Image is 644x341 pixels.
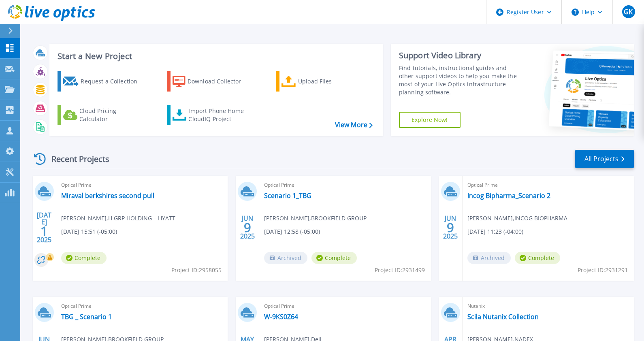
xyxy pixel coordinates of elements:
span: [DATE] 15:51 (-05:00) [61,227,117,236]
span: 9 [447,224,454,231]
span: GK [624,9,633,15]
a: Cloud Pricing Calculator [58,105,148,125]
a: W-9KS0Z64 [264,313,298,321]
span: Optical Prime [61,181,223,190]
span: Optical Prime [467,181,629,190]
h3: Start a New Project [58,52,372,61]
a: Incog Bipharma_Scenario 2 [467,192,550,200]
span: 9 [244,224,251,231]
div: Import Phone Home CloudIQ Project [188,107,252,123]
span: [PERSON_NAME] , BROOKFIELD GROUP [264,214,367,223]
span: Complete [515,252,560,264]
span: Archived [264,252,307,264]
span: [PERSON_NAME] , H GRP HOLDING – HYATT [61,214,175,223]
span: 1 [41,228,48,234]
div: Download Collector [188,73,252,90]
a: Scila Nutanix Collection [467,313,539,321]
span: Optical Prime [264,302,426,311]
a: Miraval berkshires second pull [61,192,154,200]
span: Optical Prime [264,181,426,190]
div: JUN 2025 [443,213,458,242]
span: Archived [467,252,511,264]
div: Recent Projects [31,149,120,169]
span: [DATE] 12:58 (-05:00) [264,227,320,236]
div: Upload Files [298,73,363,90]
a: All Projects [575,150,634,168]
span: Optical Prime [61,302,223,311]
span: Project ID: 2931291 [578,266,628,275]
span: Complete [311,252,357,264]
span: Project ID: 2931499 [375,266,425,275]
span: [DATE] 11:23 (-04:00) [467,227,523,236]
a: Download Collector [167,71,257,92]
div: [DATE] 2025 [36,213,52,242]
a: View More [335,121,373,129]
a: Explore Now! [399,112,461,128]
span: [PERSON_NAME] , INCOG BIOPHARMA [467,214,567,223]
div: Cloud Pricing Calculator [79,107,144,123]
a: Scenario 1_TBG [264,192,311,200]
div: Support Video Library [399,50,521,61]
div: Request a Collection [81,73,145,90]
div: JUN 2025 [240,213,255,242]
span: Project ID: 2958055 [171,266,222,275]
a: TBG _ Scenario 1 [61,313,112,321]
a: Upload Files [276,71,366,92]
div: Find tutorials, instructional guides and other support videos to help you make the most of your L... [399,64,521,96]
span: Complete [61,252,107,264]
a: Request a Collection [58,71,148,92]
span: Nutanix [467,302,629,311]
